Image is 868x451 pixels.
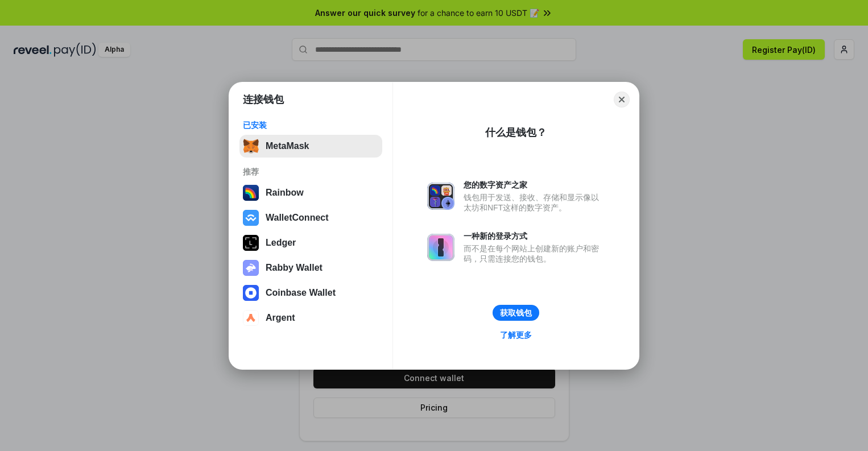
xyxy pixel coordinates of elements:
img: svg+xml,%3Csvg%20width%3D%2228%22%20height%3D%2228%22%20viewBox%3D%220%200%2028%2028%22%20fill%3D... [243,210,259,226]
img: svg+xml,%3Csvg%20width%3D%2228%22%20height%3D%2228%22%20viewBox%3D%220%200%2028%2028%22%20fill%3D... [243,310,259,326]
img: svg+xml,%3Csvg%20xmlns%3D%22http%3A%2F%2Fwww.w3.org%2F2000%2Fsvg%22%20fill%3D%22none%22%20viewBox... [427,183,454,210]
div: 钱包用于发送、接收、存储和显示像以太坊和NFT这样的数字资产。 [464,192,605,213]
button: WalletConnect [239,206,382,229]
button: Rabby Wallet [239,256,382,279]
img: svg+xml,%3Csvg%20xmlns%3D%22http%3A%2F%2Fwww.w3.org%2F2000%2Fsvg%22%20width%3D%2228%22%20height%3... [243,235,259,251]
img: svg+xml,%3Csvg%20width%3D%22120%22%20height%3D%22120%22%20viewBox%3D%220%200%20120%20120%22%20fil... [243,185,259,201]
div: 一种新的登录方式 [464,231,605,241]
button: MetaMask [239,135,382,158]
div: Ledger [266,238,296,248]
div: Coinbase Wallet [266,288,336,298]
div: WalletConnect [266,213,329,223]
img: svg+xml,%3Csvg%20xmlns%3D%22http%3A%2F%2Fwww.w3.org%2F2000%2Fsvg%22%20fill%3D%22none%22%20viewBox... [427,234,454,261]
a: 了解更多 [493,328,539,342]
div: 而不是在每个网站上创建新的账户和密码，只需连接您的钱包。 [464,243,605,264]
img: svg+xml,%3Csvg%20xmlns%3D%22http%3A%2F%2Fwww.w3.org%2F2000%2Fsvg%22%20fill%3D%22none%22%20viewBox... [243,260,259,276]
div: MetaMask [266,141,309,151]
div: 获取钱包 [500,308,532,318]
img: svg+xml,%3Csvg%20fill%3D%22none%22%20height%3D%2233%22%20viewBox%3D%220%200%2035%2033%22%20width%... [243,138,259,154]
div: 已安装 [243,120,379,130]
div: 您的数字资产之家 [464,180,605,190]
div: 什么是钱包？ [485,126,547,139]
button: Ledger [239,231,382,254]
button: 获取钱包 [493,305,539,321]
button: Argent [239,307,382,329]
img: svg+xml,%3Csvg%20width%3D%2228%22%20height%3D%2228%22%20viewBox%3D%220%200%2028%2028%22%20fill%3D... [243,285,259,301]
button: Rainbow [239,181,382,204]
div: Argent [266,313,295,323]
button: Coinbase Wallet [239,282,382,304]
h1: 连接钱包 [243,93,284,106]
div: Rainbow [266,188,304,198]
div: 了解更多 [500,330,532,340]
button: Close [614,92,630,107]
div: Rabby Wallet [266,263,323,273]
div: 推荐 [243,167,379,177]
